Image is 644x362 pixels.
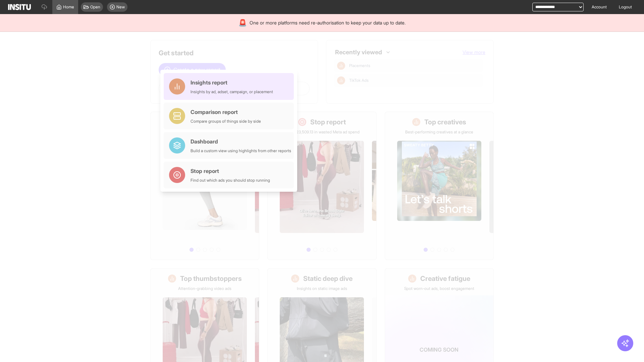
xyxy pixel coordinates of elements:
div: Compare groups of things side by side [191,119,261,124]
div: Build a custom view using highlights from other reports [191,148,291,154]
div: Insights by ad, adset, campaign, or placement [191,89,273,95]
span: Open [90,4,100,10]
span: Home [63,4,74,10]
div: Dashboard [191,137,291,145]
div: Insights report [191,78,273,86]
div: Comparison report [191,108,261,116]
div: 🚨 [238,18,247,27]
span: New [116,4,125,10]
img: Logo [8,4,31,10]
div: Stop report [191,167,270,175]
span: One or more platforms need re-authorisation to keep your data up to date. [250,19,406,26]
div: Find out which ads you should stop running [191,178,270,183]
